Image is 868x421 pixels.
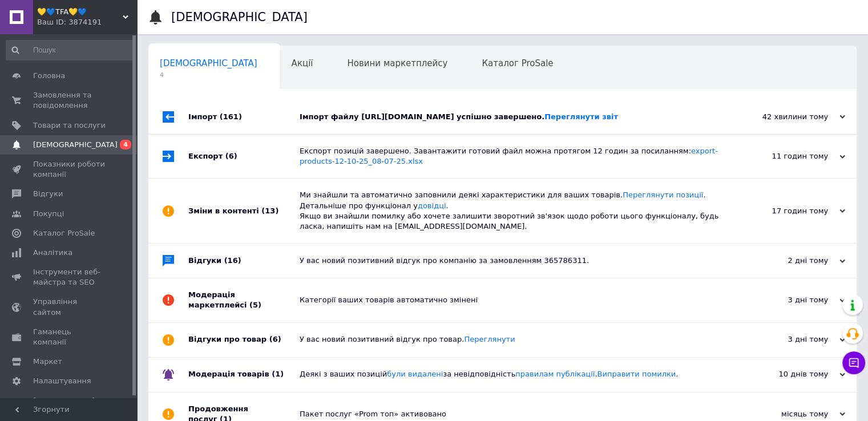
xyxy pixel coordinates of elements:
[188,358,300,392] div: Модерація товарів
[33,140,118,150] span: [DEMOGRAPHIC_DATA]
[171,10,308,24] h1: [DEMOGRAPHIC_DATA]
[272,370,284,378] span: (1)
[300,256,731,266] div: У вас новий позитивний відгук про компанію за замовленням 365786311.
[225,152,237,160] span: (6)
[188,100,300,134] div: Імпорт
[300,295,731,305] div: Категорії ваших товарів автоматично змінені
[300,369,731,379] div: Деякі з ваших позицій за невідповідність . .
[37,7,123,17] span: 💛💙TFA💛💙
[224,256,241,265] span: (16)
[300,112,731,122] div: Імпорт файлу [URL][DOMAIN_NAME] успішно завершено.
[33,90,106,111] span: Замовлення та повідомлення
[188,323,300,357] div: Відгуки про товар
[269,335,281,343] span: (6)
[731,295,845,305] div: 3 дні тому
[731,409,845,419] div: місяць тому
[731,369,845,379] div: 10 днів тому
[300,147,718,165] a: export-products-12-10-25_08-07-25.xlsx
[188,278,300,322] div: Модерація маркетплейсі
[120,140,131,149] span: 4
[418,201,446,210] a: довідці
[731,334,845,345] div: 3 дні тому
[6,40,135,60] input: Пошук
[33,376,91,386] span: Налаштування
[731,112,845,122] div: 42 хвилини тому
[249,301,261,309] span: (5)
[160,58,257,68] span: [DEMOGRAPHIC_DATA]
[33,120,106,131] span: Товари та послуги
[300,334,731,345] div: У вас новий позитивний відгук про товар.
[188,244,300,278] div: Відгуки
[347,58,447,68] span: Новини маркетплейсу
[482,58,553,68] span: Каталог ProSale
[464,335,515,343] a: Переглянути
[300,409,731,419] div: Пакет послуг «Prom топ» активовано
[33,189,63,199] span: Відгуки
[292,58,313,68] span: Акції
[731,256,845,266] div: 2 дні тому
[33,248,72,258] span: Аналітика
[597,370,676,378] a: Виправити помилки
[623,191,703,199] a: Переглянути позиції
[33,327,106,347] span: Гаманець компанії
[160,71,257,79] span: 4
[731,151,845,161] div: 11 годин тому
[188,135,300,178] div: Експорт
[37,17,137,27] div: Ваш ID: 3874191
[387,370,443,378] a: були видалені
[33,159,106,180] span: Показники роботи компанії
[188,179,300,243] div: Зміни в контенті
[33,357,62,367] span: Маркет
[220,112,242,121] span: (161)
[33,209,64,219] span: Покупці
[515,370,595,378] a: правилам публікації
[261,207,278,215] span: (13)
[842,351,865,374] button: Чат з покупцем
[544,112,618,121] a: Переглянути звіт
[731,206,845,216] div: 17 годин тому
[300,190,731,232] div: Ми знайшли та автоматично заповнили деякі характеристики для ваших товарів. . Детальніше про функ...
[33,297,106,317] span: Управління сайтом
[33,267,106,288] span: Інструменти веб-майстра та SEO
[300,146,731,167] div: Експорт позицій завершено. Завантажити готовий файл можна протягом 12 годин за посиланням:
[33,228,95,238] span: Каталог ProSale
[33,71,65,81] span: Головна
